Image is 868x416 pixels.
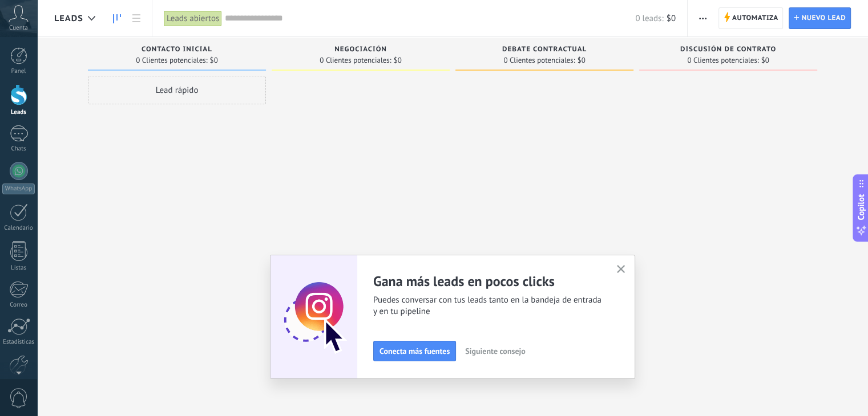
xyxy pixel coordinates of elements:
[687,57,758,64] span: 0 Clientes potenciales:
[502,46,587,54] span: Debate contractual
[2,68,35,75] div: Panel
[9,25,28,32] span: Cuenta
[761,57,769,64] span: $0
[789,7,851,29] a: Nuevo lead
[2,225,35,232] div: Calendario
[54,13,83,24] span: Leads
[732,8,778,28] span: Automatiza
[380,347,450,355] span: Conecta más fuentes
[695,7,711,29] button: Más
[855,194,867,221] span: Copilot
[465,347,525,355] span: Siguiente consejo
[127,7,146,30] a: Lista
[578,57,586,64] span: $0
[503,57,575,64] span: 0 Clientes potenciales:
[164,10,222,27] div: Leads abiertos
[277,46,444,55] div: Negociación
[334,46,387,54] span: Negociación
[373,272,603,290] h2: Gana más leads en pocos clicks
[2,301,35,309] div: Correo
[2,145,35,153] div: Chats
[107,7,127,30] a: Leads
[94,46,260,55] div: Contacto inicial
[88,76,266,104] div: Lead rápido
[680,46,776,54] span: Discusión de contrato
[718,7,784,29] a: Automatiza
[2,264,35,272] div: Listas
[373,295,603,317] span: Puedes conversar con tus leads tanto en la bandeja de entrada y en tu pipeline
[320,57,391,64] span: 0 Clientes potenciales:
[460,342,530,360] button: Siguiente consejo
[461,46,628,55] div: Debate contractual
[2,338,35,346] div: Estadísticas
[801,8,846,28] span: Nuevo lead
[210,57,218,64] span: $0
[667,13,676,24] span: $0
[394,57,402,64] span: $0
[2,109,35,116] div: Leads
[635,13,663,24] span: 0 leads:
[2,183,35,194] div: WhatsApp
[645,46,812,55] div: Discusión de contrato
[142,46,212,54] span: Contacto inicial
[373,341,456,361] button: Conecta más fuentes
[136,57,207,64] span: 0 Clientes potenciales:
